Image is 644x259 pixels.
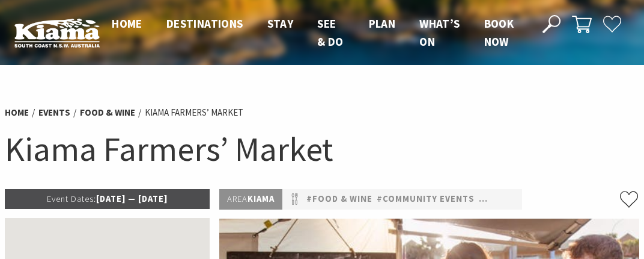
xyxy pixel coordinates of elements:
[47,193,96,204] span: Event Dates:
[112,16,142,31] span: Home
[306,192,372,207] a: #Food & Wine
[5,107,29,119] a: Home
[5,189,210,209] p: [DATE] — [DATE]
[419,16,460,49] span: What’s On
[14,18,100,48] img: Kiama Logo
[80,107,135,119] a: Food & Wine
[145,105,243,120] li: Kiama Farmers’ Market
[166,16,243,31] span: Destinations
[267,16,294,31] span: Stay
[317,16,344,49] span: See & Do
[369,16,396,31] span: Plan
[479,192,560,207] a: #Family Friendly
[219,189,282,210] p: Kiama
[377,192,475,207] a: #Community Events
[100,14,529,51] nav: Main Menu
[227,193,248,204] span: Area
[484,16,514,49] span: Book now
[5,126,639,171] h1: Kiama Farmers’ Market
[38,107,70,119] a: Events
